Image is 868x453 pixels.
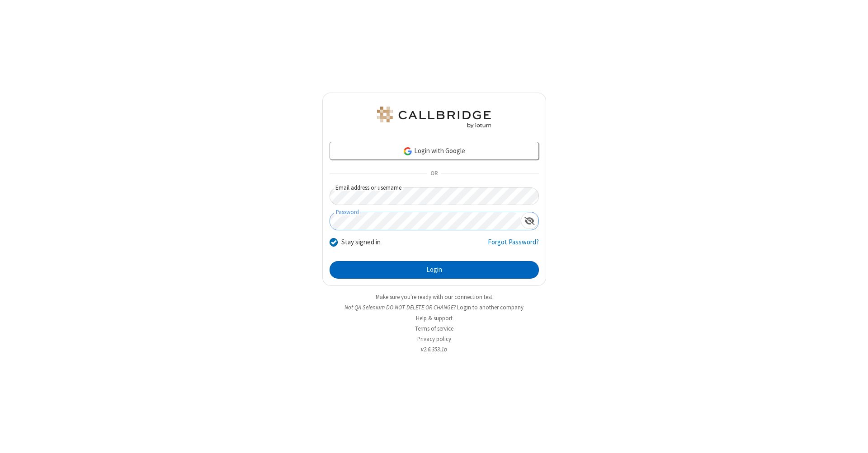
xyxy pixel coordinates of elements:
[488,237,539,254] a: Forgot Password?
[457,303,524,312] button: Login to another company
[330,142,539,160] a: Login with Google
[330,187,539,205] input: Email address or username
[427,168,441,180] span: OR
[330,261,539,279] button: Login
[376,293,492,301] a: Make sure you're ready with our connection test
[322,345,546,354] li: v2.6.353.1b
[416,314,453,322] a: Help & support
[403,146,413,156] img: google-icon.png
[322,303,546,312] li: Not QA Selenium DO NOT DELETE OR CHANGE?
[417,335,451,343] a: Privacy policy
[341,237,381,248] label: Stay signed in
[415,325,453,332] a: Terms of service
[375,107,493,128] img: QA Selenium DO NOT DELETE OR CHANGE
[330,212,521,230] input: Password
[521,212,538,229] div: Show password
